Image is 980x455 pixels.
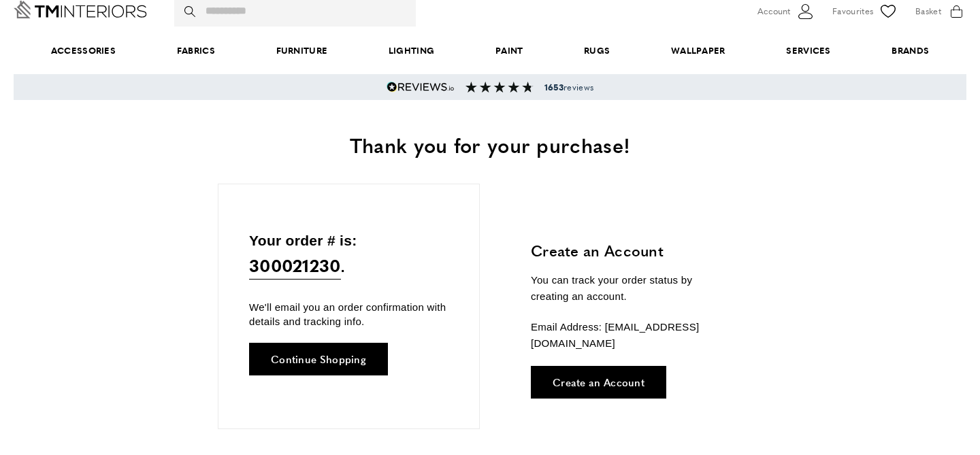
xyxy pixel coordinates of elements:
span: Continue Shopping [271,354,366,364]
h3: Create an Account [531,240,732,261]
a: Paint [465,30,553,71]
a: Continue Shopping [249,343,388,375]
span: reviews [544,82,593,92]
button: Customer Account [757,1,815,22]
a: Lighting [358,30,465,71]
p: We'll email you an order confirmation with details and tracking info. [249,300,448,328]
span: Favourites [832,4,873,18]
span: Create an Account [553,377,644,387]
p: You can track your order status by creating an account. [531,272,732,305]
a: Favourites [832,1,898,22]
span: Account [757,4,790,18]
span: 300021230 [249,252,341,280]
p: Your order # is: . [249,229,448,280]
p: Email Address: [EMAIL_ADDRESS][DOMAIN_NAME] [531,319,732,352]
span: Thank you for your purchase! [350,130,630,159]
a: Go to Home page [14,1,147,18]
a: Furniture [246,30,358,71]
a: Rugs [553,30,640,71]
img: Reviews section [465,82,534,92]
strong: 1653 [544,81,563,93]
img: Reviews.io 5 stars [387,82,455,92]
a: Create an Account [531,366,666,399]
span: Accessories [20,30,146,71]
a: Brands [862,30,960,71]
a: Services [756,30,862,71]
a: Wallpaper [640,30,755,71]
a: Fabrics [146,30,246,71]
